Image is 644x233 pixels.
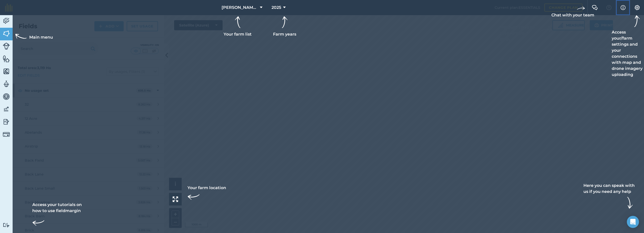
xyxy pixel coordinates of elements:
[3,43,10,50] img: svg+xml;base64,PD94bWwgdmVyc2lvbj0iMS4wIiBlbmNvZGluZz0idXRmLTgiPz4KPCEtLSBHZW5lcmF0b3I6IEFkb2JlIE...
[3,80,10,88] img: svg+xml;base64,PD94bWwgdmVyc2lvbj0iMS4wIiBlbmNvZGluZz0idXRmLTgiPz4KPCEtLSBHZW5lcmF0b3I6IEFkb2JlIE...
[551,4,594,18] div: Chat with your team
[187,185,226,203] div: Your farm location
[169,193,182,206] button: Your farm location
[3,55,10,63] img: svg+xml;base64,PHN2ZyB4bWxucz0iaHR0cDovL3d3dy53My5vcmcvMjAwMC9zdmciIHdpZHRoPSI1NiIgaGVpZ2h0PSI2MC...
[583,183,636,209] div: Here you can speak with us if you need any help
[3,223,10,227] img: svg+xml;base64,PD94bWwgdmVyc2lvbj0iMS4wIiBlbmNvZGluZz0idXRmLTgiPz4KPCEtLSBHZW5lcmF0b3I6IEFkb2JlIE...
[592,5,598,10] img: Two speech bubbles overlapping with the left bubble in the forefront
[222,5,258,11] span: [PERSON_NAME] Farm Life
[224,16,252,37] div: Your farm list
[3,68,10,75] img: svg+xml;base64,PHN2ZyB4bWxucz0iaHR0cDovL3d3dy53My5vcmcvMjAwMC9zdmciIHdpZHRoPSI1NiIgaGVpZ2h0PSI2MC...
[3,17,10,25] img: svg+xml;base64,PD94bWwgdmVyc2lvbj0iMS4wIiBlbmNvZGluZz0idXRmLTgiPz4KPCEtLSBHZW5lcmF0b3I6IEFkb2JlIE...
[634,5,640,10] img: A cog icon
[3,105,10,113] img: svg+xml;base64,PD94bWwgdmVyc2lvbj0iMS4wIiBlbmNvZGluZz0idXRmLTgiPz4KPCEtLSBHZW5lcmF0b3I6IEFkb2JlIE...
[612,15,644,78] div: Access your/farm settings and your connections with map and drone imagery uploading
[32,202,85,229] div: Access your tutorials on how to use fieldmargin
[621,5,626,11] img: svg+xml;base64,PHN2ZyB4bWxucz0iaHR0cDovL3d3dy53My5vcmcvMjAwMC9zdmciIHdpZHRoPSIxNyIgaGVpZ2h0PSIxNy...
[271,16,299,37] div: Farm years
[14,31,53,43] div: Main menu
[627,216,639,228] div: Open Intercom Messenger
[3,131,10,138] img: svg+xml;base64,PD94bWwgdmVyc2lvbj0iMS4wIiBlbmNvZGluZz0idXRmLTgiPz4KPCEtLSBHZW5lcmF0b3I6IEFkb2JlIE...
[272,5,281,11] span: 2025
[3,30,10,37] img: svg+xml;base64,PHN2ZyB4bWxucz0iaHR0cDovL3d3dy53My5vcmcvMjAwMC9zdmciIHdpZHRoPSI1NiIgaGVpZ2h0PSI2MC...
[3,118,10,126] img: svg+xml;base64,PD94bWwgdmVyc2lvbj0iMS4wIiBlbmNvZGluZz0idXRmLTgiPz4KPCEtLSBHZW5lcmF0b3I6IEFkb2JlIE...
[3,93,10,100] img: svg+xml;base64,PD94bWwgdmVyc2lvbj0iMS4wIiBlbmNvZGluZz0idXRmLTgiPz4KPCEtLSBHZW5lcmF0b3I6IEFkb2JlIE...
[173,196,178,202] img: Four arrows, one pointing top left, one top right, one bottom right and the last bottom left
